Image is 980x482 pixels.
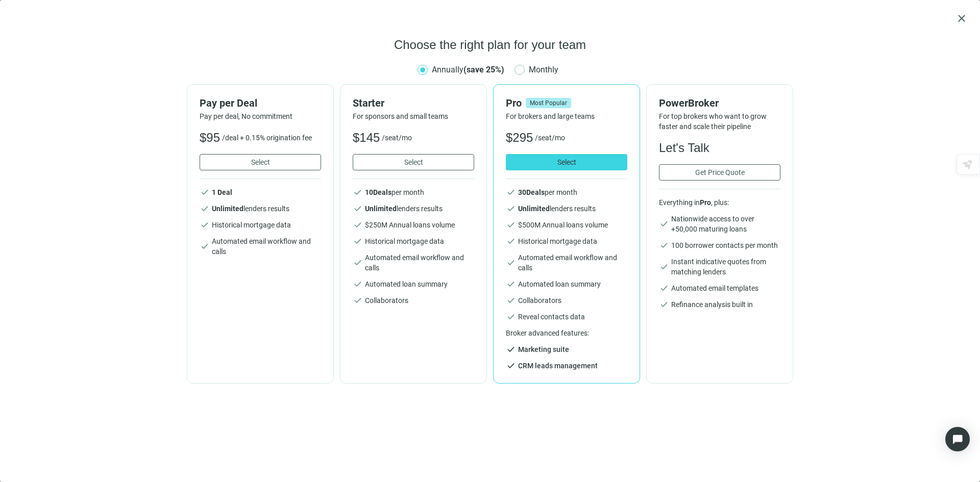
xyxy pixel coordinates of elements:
span: Select [251,158,270,166]
span: Automated email templates [671,283,758,293]
span: $ 500 M Annual loans volume [518,221,608,229]
div: Open Intercom Messenger [945,427,970,451]
b: (save 25%) [463,65,504,74]
span: check [353,236,363,246]
span: check [506,344,516,354]
span: Historical mortgage data [212,220,291,230]
span: Annually [432,65,504,74]
span: Automated email workflow and calls [212,236,321,257]
span: Marketing suite [518,344,569,354]
span: Pay per Deal [200,97,257,109]
b: Unlimited [365,205,397,213]
span: lenders results [212,205,289,213]
b: Unlimited [518,205,550,213]
b: 30 Deals [518,188,545,196]
b: Pro [700,198,711,207]
span: check [659,299,669,310]
span: Automated loan summary [518,279,601,289]
span: Automated email workflow and calls [365,252,474,273]
span: Collaborators [518,295,561,306]
span: check [506,312,516,322]
span: PowerBroker [659,97,719,109]
span: check [200,187,210,197]
span: check [200,204,210,214]
span: check [353,258,363,268]
span: Collaborators [365,295,408,306]
span: For brokers and large teams [506,111,627,121]
button: Select [506,154,627,170]
span: For sponsors and small teams [353,111,474,121]
span: Pay per deal, No commitment [200,111,321,121]
span: check [506,236,516,246]
span: Select [557,158,576,166]
button: Get Price Quote [659,164,780,181]
span: /seat/mo [382,133,412,143]
span: check [506,187,516,197]
span: /deal + 0.15% origination fee [222,133,312,143]
span: Automated loan summary [365,279,448,289]
span: Historical mortgage data [518,236,597,246]
span: check [506,258,516,268]
span: $95 [200,130,220,146]
span: check [353,220,363,230]
span: Reveal contacts data [518,312,585,322]
span: $ 250 M Annual loans volume [365,221,455,229]
span: 100 borrower contacts per month [671,240,778,250]
b: 1 Deal [212,188,232,196]
span: Everything in , plus: [659,197,780,208]
span: Nationwide access to over +50,000 maturing loans [671,214,780,234]
span: check [353,187,363,197]
span: Get Price Quote [695,168,745,176]
button: Select [353,154,474,170]
span: check [506,279,516,289]
span: check [659,262,669,272]
button: close [955,12,968,24]
span: check [659,219,669,229]
span: Starter [353,97,384,109]
span: per month [365,188,424,196]
span: check [506,204,516,214]
span: check [506,361,516,371]
span: /seat/mo [535,133,565,143]
span: CRM leads management [518,361,598,371]
span: check [506,220,516,230]
span: For top brokers who want to grow faster and scale their pipeline [659,111,780,132]
span: check [506,295,516,306]
span: check [353,279,363,289]
span: Instant indicative quotes from matching lenders [671,257,780,277]
span: lenders results [518,205,596,213]
span: Let's Talk [659,140,709,156]
span: Historical mortgage data [365,236,444,246]
span: check [353,295,363,306]
span: check [200,241,210,251]
span: Automated email workflow and calls [518,252,627,273]
span: per month [518,188,577,196]
span: check [659,240,669,250]
span: check [200,220,210,230]
span: Most Popular [526,98,571,108]
span: Select [404,158,423,166]
span: $145 [353,130,380,146]
b: Unlimited [212,205,243,213]
span: Refinance analysis built in [671,299,753,310]
span: Choose the right plan for your team [394,37,586,53]
button: Select [200,154,321,170]
span: lenders results [365,205,443,213]
span: $295 [506,130,533,146]
b: 10 Deals [365,188,391,196]
span: Broker advanced features: [506,328,627,338]
span: check [659,283,669,293]
span: check [353,204,363,214]
span: Pro [506,97,522,109]
span: Monthly [525,63,562,76]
